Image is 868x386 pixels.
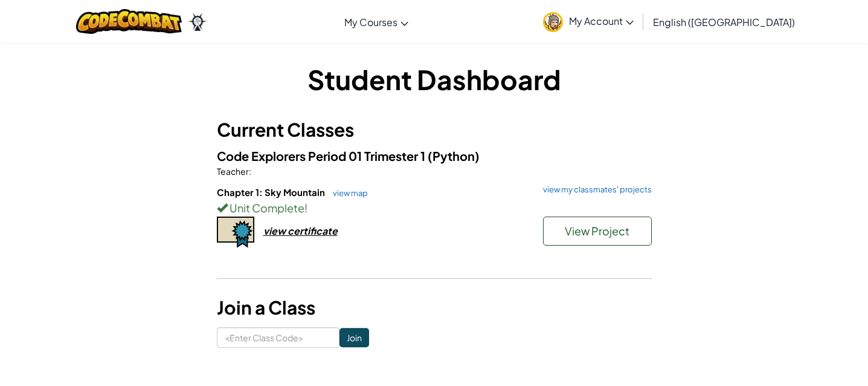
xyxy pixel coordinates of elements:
span: View Project [565,224,629,238]
span: : [249,166,251,177]
span: Teacher [217,166,249,177]
span: Unit Complete [228,201,304,215]
h1: Student Dashboard [217,61,652,98]
div: view certificate [263,224,338,237]
button: View Project [543,217,652,246]
img: Ozaria [188,13,207,31]
a: My Courses [338,5,414,38]
a: English ([GEOGRAPHIC_DATA]) [647,5,801,38]
span: Chapter 1: Sky Mountain [217,186,327,198]
span: (Python) [428,148,480,163]
span: ! [304,201,307,215]
span: My Courses [344,16,397,28]
span: My Account [569,15,634,27]
a: view certificate [217,224,338,237]
span: Code Explorers Period 01 Trimester 1 [217,148,428,163]
input: Join [339,328,369,347]
a: My Account [537,2,640,41]
img: certificate-icon.png [217,217,254,248]
h3: Join a Class [217,294,652,321]
a: view map [327,188,368,198]
h3: Current Classes [217,116,652,143]
img: avatar [543,12,563,32]
img: CodeCombat logo [76,9,182,34]
input: <Enter Class Code> [217,327,339,348]
a: view my classmates' projects [537,186,652,194]
span: English ([GEOGRAPHIC_DATA]) [653,16,795,28]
